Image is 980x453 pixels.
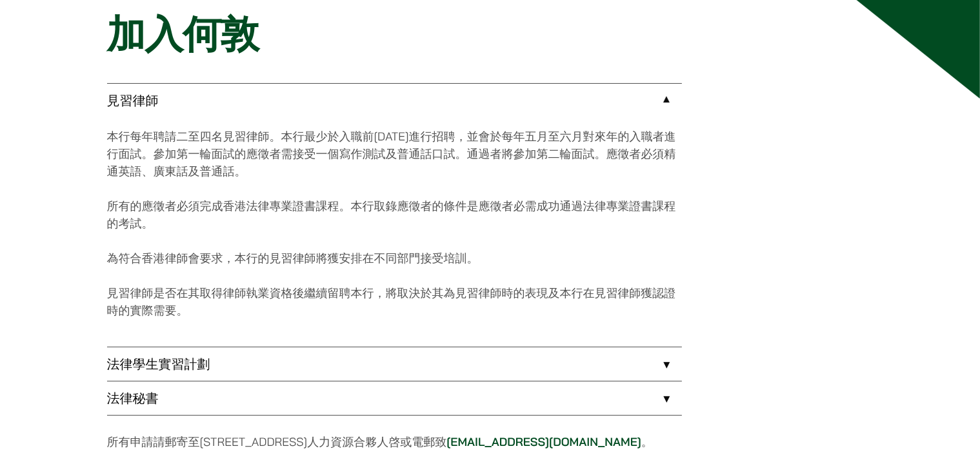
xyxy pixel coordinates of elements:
p: 見習律師是否在其取得律師執業資格後繼續留聘本行，將取決於其為見習律師時的表現及本行在見習律師獲認證時的實際需要。 [107,284,682,319]
h1: 加入何敦 [107,11,874,57]
p: 所有申請請郵寄至[STREET_ADDRESS]人力資源合夥人啓或電郵致 。 [107,433,682,450]
p: 所有的應徵者必須完成香港法律專業證書課程。本行取錄應徵者的條件是應徵者必需成功通過法律專業證書課程的考試。 [107,197,682,232]
p: 本行每年聘請二至四名見習律師。本行最少於入職前[DATE]進行招聘，並會於每年五月至六月對來年的入職者進行面試。參加第一輪面試的應徵者需接受一個寫作測試及普通話口試。通過者將參加第二輪面試。應徵... [107,128,682,180]
a: [EMAIL_ADDRESS][DOMAIN_NAME] [446,434,641,449]
p: 為符合香港律師會要求，本行的見習律師將獲安排在不同部門接受培訓。 [107,249,682,267]
div: 見習律師 [107,117,682,347]
a: 見習律師 [107,84,682,117]
a: 法律學生實習計劃 [107,347,682,381]
a: 法律秘書 [107,381,682,415]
